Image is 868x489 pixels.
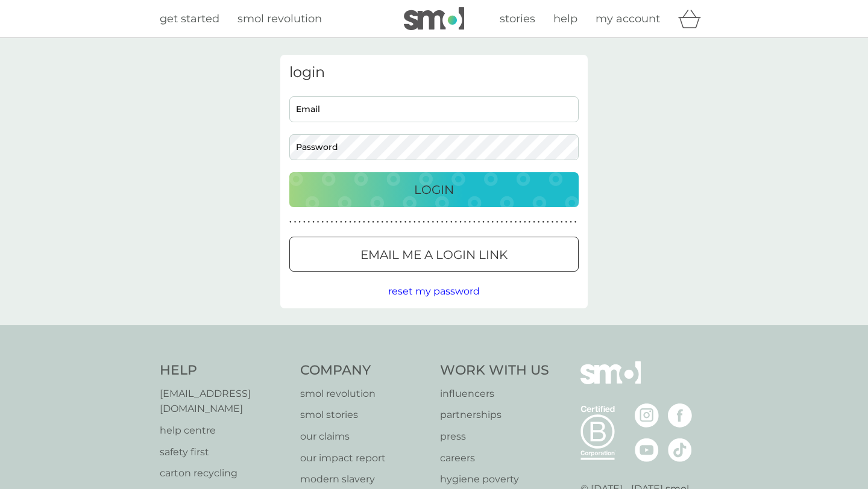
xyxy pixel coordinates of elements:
[635,438,659,462] img: visit the smol Youtube page
[440,472,549,487] a: hygiene poverty
[414,180,454,199] p: Login
[533,219,535,225] p: ●
[335,219,338,225] p: ●
[668,438,692,462] img: visit the smol Tiktok page
[160,466,288,481] a: carton recycling
[440,407,549,423] a: partnerships
[553,12,577,25] span: help
[321,219,324,225] p: ●
[492,219,494,225] p: ●
[372,219,374,225] p: ●
[395,219,397,225] p: ●
[464,219,467,225] p: ●
[160,444,288,460] a: safety first
[331,219,333,225] p: ●
[300,407,429,423] p: smol stories
[423,219,425,225] p: ●
[553,10,577,28] a: help
[160,361,288,380] h4: Help
[515,219,517,225] p: ●
[432,219,434,225] p: ●
[160,423,288,438] a: help centre
[345,219,347,225] p: ●
[482,219,485,225] p: ●
[358,219,360,225] p: ●
[561,219,563,225] p: ●
[317,219,319,225] p: ●
[360,245,508,264] p: Email me a login link
[300,361,429,380] h4: Company
[427,219,430,225] p: ●
[519,219,521,225] p: ●
[160,10,219,28] a: get started
[386,219,388,225] p: ●
[160,386,288,417] p: [EMAIL_ADDRESS][DOMAIN_NAME]
[312,219,315,225] p: ●
[459,219,462,225] p: ●
[668,403,692,428] img: visit the smol Facebook page
[440,361,549,380] h4: Work With Us
[300,386,429,402] p: smol revolution
[326,219,329,225] p: ●
[289,64,579,81] h3: login
[340,219,342,225] p: ●
[440,450,549,466] a: careers
[289,237,579,272] button: Email me a login link
[382,219,384,225] p: ●
[552,219,554,225] p: ●
[580,361,641,402] img: smol
[596,12,660,25] span: my account
[678,7,708,31] div: basket
[510,219,512,225] p: ●
[500,10,535,28] a: stories
[635,403,659,428] img: visit the smol Instagram page
[529,219,531,225] p: ●
[501,219,503,225] p: ●
[418,219,421,225] p: ●
[538,219,540,225] p: ●
[404,219,407,225] p: ●
[505,219,508,225] p: ●
[377,219,379,225] p: ●
[547,219,549,225] p: ●
[478,219,480,225] p: ●
[160,12,219,25] span: get started
[400,219,402,225] p: ●
[300,429,429,444] a: our claims
[354,219,356,225] p: ●
[574,219,577,225] p: ●
[298,219,301,225] p: ●
[237,10,322,28] a: smol revolution
[349,219,351,225] p: ●
[363,219,365,225] p: ●
[289,172,579,207] button: Login
[524,219,526,225] p: ●
[237,12,322,25] span: smol revolution
[500,12,535,25] span: stories
[436,219,439,225] p: ●
[409,219,411,225] p: ●
[565,219,568,225] p: ●
[440,386,549,402] a: influencers
[303,219,306,225] p: ●
[289,219,292,225] p: ●
[570,219,572,225] p: ●
[308,219,310,225] p: ●
[300,450,429,466] a: our impact report
[556,219,558,225] p: ●
[440,429,549,444] p: press
[487,219,489,225] p: ●
[542,219,544,225] p: ●
[468,219,471,225] p: ●
[473,219,476,225] p: ●
[445,219,448,225] p: ●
